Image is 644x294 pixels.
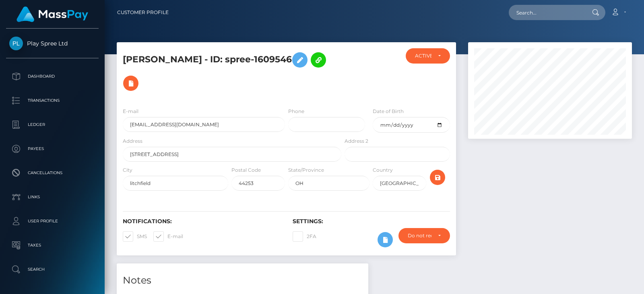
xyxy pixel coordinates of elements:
[9,239,95,251] p: Taxes
[6,235,99,255] a: Taxes
[373,108,404,115] label: Date of Birth
[9,70,95,82] p: Dashboard
[6,259,99,280] a: Search
[6,40,99,47] span: Play Spree Ltd
[6,66,99,86] a: Dashboard
[117,4,169,21] a: Customer Profile
[9,215,95,227] p: User Profile
[9,143,95,155] p: Payees
[288,108,304,115] label: Phone
[6,211,99,231] a: User Profile
[293,231,316,242] label: 2FA
[153,231,183,242] label: E-mail
[123,167,132,174] label: City
[9,191,95,203] p: Links
[9,263,95,275] p: Search
[123,138,142,145] label: Address
[6,163,99,183] a: Cancellations
[373,167,393,174] label: Country
[9,167,95,179] p: Cancellations
[17,6,88,22] img: MassPay Logo
[9,95,95,107] p: Transactions
[231,167,261,174] label: Postal Code
[293,218,450,225] h6: Settings:
[123,48,337,95] h5: [PERSON_NAME] - ID: spree-1609546
[415,53,432,59] div: ACTIVE
[123,273,362,288] h4: Notes
[509,5,584,20] input: Search...
[9,119,95,131] p: Ledger
[345,138,368,145] label: Address 2
[6,115,99,135] a: Ledger
[406,48,450,64] button: ACTIVE
[123,108,138,115] label: E-mail
[123,218,281,225] h6: Notifications:
[408,232,431,239] div: Do not require
[123,231,147,242] label: SMS
[6,139,99,159] a: Payees
[6,187,99,207] a: Links
[288,167,324,174] label: State/Province
[398,228,450,243] button: Do not require
[9,37,23,50] img: Play Spree Ltd
[6,90,99,111] a: Transactions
